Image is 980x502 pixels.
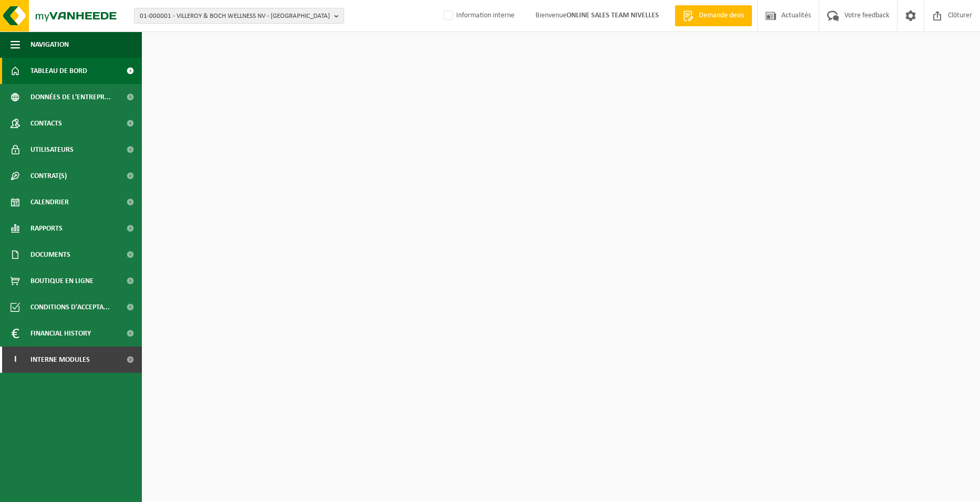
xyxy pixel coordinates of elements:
[30,189,69,215] span: Calendrier
[134,8,344,24] button: 01-000001 - VILLEROY & BOCH WELLNESS NV - [GEOGRAPHIC_DATA]
[696,11,747,21] span: Demande devis
[675,5,752,26] a: Demande devis
[30,84,111,110] span: Données de l'entrepr...
[140,8,330,24] span: 01-000001 - VILLEROY & BOCH WELLNESS NV - [GEOGRAPHIC_DATA]
[30,268,94,294] span: Boutique en ligne
[30,215,63,242] span: Rapports
[30,58,87,84] span: Tableau de bord
[30,163,67,189] span: Contrat(s)
[30,242,70,268] span: Documents
[30,110,62,137] span: Contacts
[30,320,91,347] span: Financial History
[30,32,69,58] span: Navigation
[441,8,514,24] label: Information interne
[30,294,110,320] span: Conditions d'accepta...
[11,347,20,373] span: I
[30,347,90,373] span: Interne modules
[30,137,74,163] span: Utilisateurs
[566,12,659,19] strong: ONLINE SALES TEAM NIVELLES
